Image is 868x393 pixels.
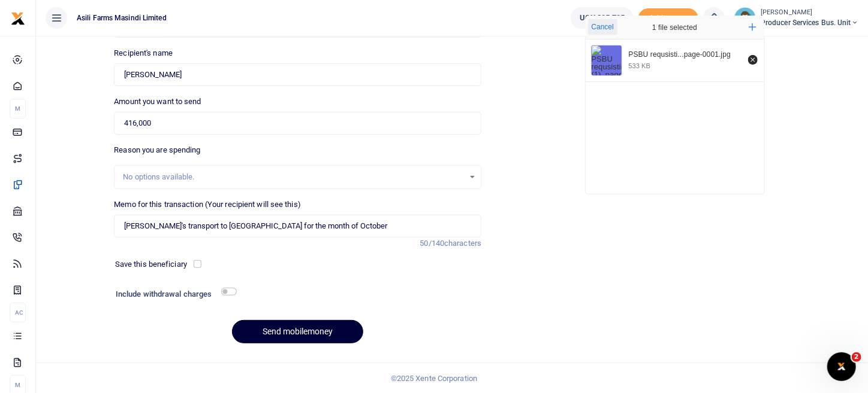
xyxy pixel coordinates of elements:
span: characters [444,239,481,248]
img: logo-small [11,11,25,26]
div: File Uploader [585,15,765,194]
label: Memo for this transaction (Your recipient will see this) [114,199,301,211]
li: M [10,99,26,118]
small: [PERSON_NAME] [761,8,858,18]
a: logo-small logo-large logo-large [11,13,25,22]
button: Send mobilemoney [232,320,363,343]
a: UGX 895,705 [571,7,634,29]
span: Add money [638,8,698,28]
span: Asili Farms Masindi Limited [72,13,171,23]
input: Enter extra information [114,215,481,237]
li: Toup your wallet [638,8,698,28]
span: UGX 895,705 [580,12,625,24]
label: Amount you want to send [114,96,201,108]
iframe: Intercom live chat [827,352,856,381]
span: 2 [852,352,861,362]
input: UGX [114,112,481,135]
span: Producer Services Bus. Unit [761,17,858,28]
button: Remove file [746,53,759,66]
a: profile-user [PERSON_NAME] Producer Services Bus. Unit [734,7,858,29]
div: PSBU requsistion (1)_page-0001.jpg [629,50,742,60]
button: Add more files [744,19,761,36]
label: Reason you are spending [114,144,200,156]
button: Cancel [588,19,617,35]
span: 50/140 [420,239,445,248]
div: 533 KB [629,62,651,70]
li: Ac [10,303,26,322]
img: profile-user [734,7,756,29]
div: No options available. [123,171,464,183]
li: Wallet ballance [566,7,638,29]
div: 1 file selected [624,16,726,39]
h6: Include withdrawal charges [116,290,231,299]
a: Add money [638,13,698,22]
img: PSBU requsistion (1)_page-0001.jpg [592,45,622,75]
input: Loading name... [114,63,481,86]
label: Recipient's name [114,47,173,59]
label: Save this beneficiary [115,258,187,270]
